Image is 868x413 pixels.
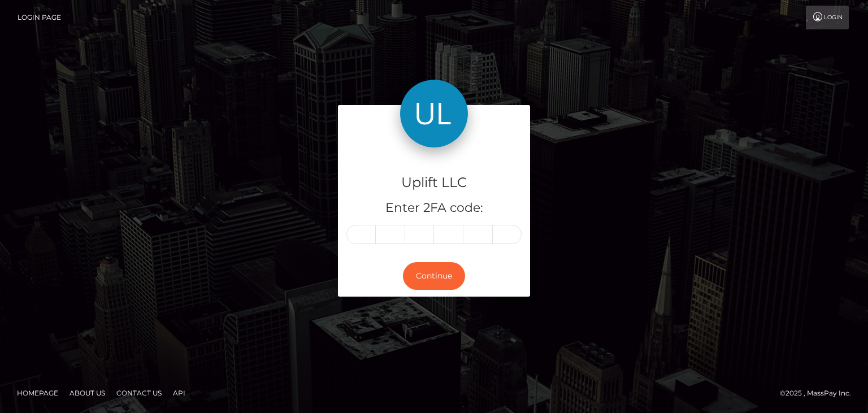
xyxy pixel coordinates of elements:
[346,173,522,193] h4: Uplift LLC
[346,199,522,217] h5: Enter 2FA code:
[12,384,63,402] a: Homepage
[168,384,190,402] a: API
[780,387,860,399] div: © 2025 , MassPay Inc.
[18,6,61,29] a: Login Page
[112,384,166,402] a: Contact Us
[806,6,849,29] a: Login
[403,262,465,290] button: Continue
[65,384,110,402] a: About Us
[400,80,468,147] img: Uplift LLC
